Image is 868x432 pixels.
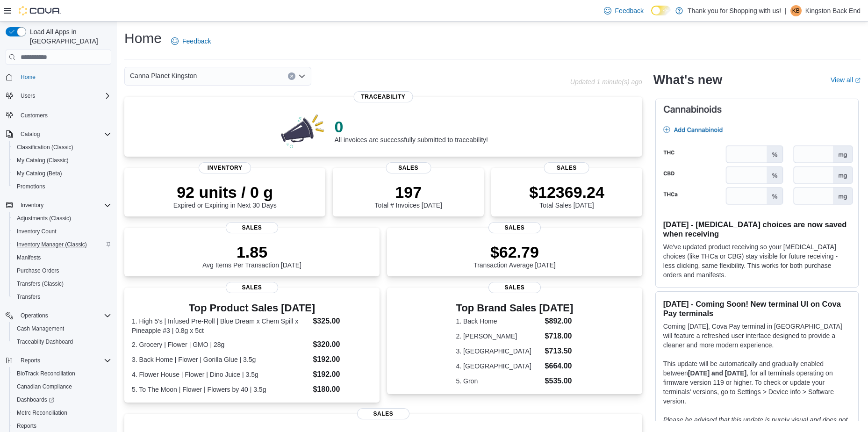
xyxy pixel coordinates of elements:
[13,155,111,166] span: My Catalog (Classic)
[17,129,43,140] button: Catalog
[600,1,647,20] a: Feedback
[663,322,851,350] p: Coming [DATE], Cova Pay terminal in [GEOGRAPHIC_DATA] will feature a refreshed user interface des...
[544,162,589,173] span: Sales
[13,265,111,276] span: Purchase Orders
[313,316,372,327] dd: $325.00
[313,339,372,350] dd: $320.00
[615,6,644,15] span: Feedback
[13,226,111,237] span: Inventory Count
[9,167,115,180] button: My Catalog (Beta)
[13,226,60,237] a: Inventory Count
[21,112,48,119] span: Customers
[17,183,45,190] span: Promotions
[374,183,442,202] p: 197
[13,252,44,263] a: Manifests
[2,89,115,102] button: Users
[545,331,574,342] dd: $718.00
[13,168,111,179] span: My Catalog (Beta)
[545,346,574,357] dd: $713.50
[831,76,861,84] a: View allExternal link
[386,162,431,173] span: Sales
[17,90,39,101] button: Users
[182,36,211,46] span: Feedback
[17,215,71,222] span: Adjustments (Classic)
[13,155,72,166] a: My Catalog (Classic)
[13,252,111,263] span: Manifests
[2,128,115,141] button: Catalog
[785,5,787,16] p: |
[17,383,72,390] span: Canadian Compliance
[9,322,115,335] button: Cash Management
[688,5,781,16] p: Thank you for Shopping with us!
[19,6,61,15] img: Cova
[13,291,44,302] a: Transfers
[13,181,111,192] span: Promotions
[570,78,642,86] p: Updated 1 minute(s) ago
[132,355,309,364] dt: 3. Back Home | Flower | Gorilla Glue | 3.5g
[855,78,861,83] svg: External link
[13,323,68,334] a: Cash Management
[132,317,309,335] dt: 1. High 5's | Infused Pre-Roll | Blue Dream x Chem Spill x Pineapple #3 | 0.8g x 5ct
[17,396,54,403] span: Dashboards
[663,359,851,406] p: This update will be automatically and gradually enabled between , for all terminals operating on ...
[17,228,57,235] span: Inventory Count
[335,117,488,136] p: 0
[488,282,541,293] span: Sales
[17,71,111,83] span: Home
[173,183,277,202] p: 92 units / 0 g
[132,385,309,394] dt: 5. To The Moon | Flower | Flowers by 40 | 3.5g
[17,110,51,121] a: Customers
[21,130,40,138] span: Catalog
[13,368,79,379] a: BioTrack Reconciliation
[130,70,197,81] span: Canna Planet Kingston
[13,278,111,289] span: Transfers (Classic)
[202,243,301,261] p: 1.85
[2,199,115,212] button: Inventory
[17,409,67,417] span: Metrc Reconciliation
[226,222,278,233] span: Sales
[21,202,43,209] span: Inventory
[17,355,111,366] span: Reports
[456,361,541,371] dt: 4. [GEOGRAPHIC_DATA]
[456,302,574,314] h3: Top Brand Sales [DATE]
[529,183,604,202] p: $12369.24
[13,323,111,334] span: Cash Management
[353,91,413,102] span: Traceability
[9,406,115,419] button: Metrc Reconciliation
[456,376,541,386] dt: 5. Gron
[17,200,111,211] span: Inventory
[132,370,309,379] dt: 4. Flower House | Flower | Dino Juice | 3.5g
[2,108,115,122] button: Customers
[17,241,87,248] span: Inventory Manager (Classic)
[9,225,115,238] button: Inventory Count
[13,381,111,392] span: Canadian Compliance
[199,162,251,173] span: Inventory
[17,325,64,332] span: Cash Management
[17,310,111,321] span: Operations
[663,220,851,238] h3: [DATE] - [MEDICAL_DATA] choices are now saved when receiving
[313,384,372,395] dd: $180.00
[9,238,115,251] button: Inventory Manager (Classic)
[202,243,301,269] div: Avg Items Per Transaction [DATE]
[226,282,278,293] span: Sales
[17,267,59,274] span: Purchase Orders
[13,213,75,224] a: Adjustments (Classic)
[456,317,541,326] dt: 1. Back Home
[473,243,556,269] div: Transaction Average [DATE]
[13,381,76,392] a: Canadian Compliance
[17,355,44,366] button: Reports
[17,293,40,301] span: Transfers
[17,422,36,430] span: Reports
[13,336,111,347] span: Traceabilty Dashboard
[790,5,802,16] div: Kingston Back End
[17,338,73,346] span: Traceabilty Dashboard
[357,408,409,419] span: Sales
[17,144,73,151] span: Classification (Classic)
[124,29,162,48] h1: Home
[529,183,604,209] div: Total Sales [DATE]
[288,72,295,80] button: Clear input
[651,6,671,15] input: Dark Mode
[132,340,309,349] dt: 2. Grocery | Flower | GMO | 28g
[13,407,71,418] a: Metrc Reconciliation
